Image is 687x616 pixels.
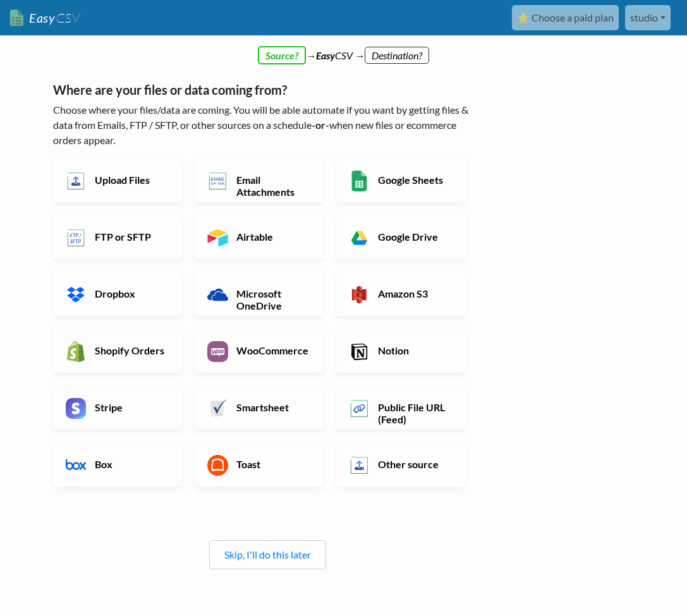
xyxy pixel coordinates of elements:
[336,158,465,202] a: Google Sheets
[53,102,483,148] p: Choose where your files/data are coming. You will be able automate if you want by getting files &...
[66,284,87,305] img: Dropbox App & API
[233,344,311,356] h6: WooCommerce
[207,398,228,419] img: Smartsheet App & API
[66,341,87,362] img: Shopify App & API
[336,215,465,259] a: Google Drive
[233,401,311,413] h6: Smartsheet
[53,215,182,259] a: FTP or SFTP
[92,344,169,356] h6: Shopify Orders
[224,548,311,560] a: Skip, I'll do this later
[349,171,370,191] img: Google Sheets App & API
[66,171,87,191] img: Upload Files App & API
[195,272,324,316] a: Microsoft OneDrive
[233,231,311,243] h6: Airtable
[195,385,324,430] a: Smartsheet
[53,82,483,97] h5: Where are your files or data coming from?
[207,341,228,362] img: WooCommerce App & API
[207,171,228,191] img: Email New CSV or XLSX File App & API
[207,227,228,248] img: Airtable App & API
[92,287,169,299] h6: Dropbox
[233,174,311,198] h6: Email Attachments
[66,398,87,419] img: Stripe App & API
[336,385,465,430] a: Public File URL (Feed)
[53,329,182,373] a: Shopify Orders
[233,287,311,311] h6: Microsoft OneDrive
[207,455,228,476] img: Toast App & API
[349,284,370,305] img: Amazon S3 App & API
[53,158,182,202] a: Upload Files
[40,35,647,63] div: → CSV →
[349,341,370,362] img: Notion App & API
[195,329,324,373] a: WooCommerce
[195,158,324,202] a: Email Attachments
[53,385,182,430] a: Stripe
[512,5,619,30] a: ⭐ Choose a paid plan
[92,401,169,413] h6: Stripe
[92,174,169,186] h6: Upload Files
[349,455,370,476] img: Other Source App & API
[66,455,87,476] img: Box App & API
[53,272,182,316] a: Dropbox
[375,231,453,243] h6: Google Drive
[312,119,329,131] b: -or-
[92,458,169,470] h6: Box
[55,10,80,26] span: CSV
[10,5,80,31] a: EasyCSV
[625,5,671,30] a: studio
[207,284,228,305] img: Microsoft OneDrive App & API
[375,458,453,470] h6: Other source
[349,227,370,248] img: Google Drive App & API
[195,442,324,486] a: Toast
[336,272,465,316] a: Amazon S3
[233,458,311,470] h6: Toast
[375,344,453,356] h6: Notion
[66,227,87,248] img: FTP or SFTP App & API
[53,442,182,486] a: Box
[92,231,169,243] h6: FTP or SFTP
[349,398,370,419] img: Public File URL App & API
[375,401,453,425] h6: Public File URL (Feed)
[195,215,324,259] a: Airtable
[375,174,453,186] h6: Google Sheets
[336,442,465,486] a: Other source
[375,287,453,299] h6: Amazon S3
[336,329,465,373] a: Notion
